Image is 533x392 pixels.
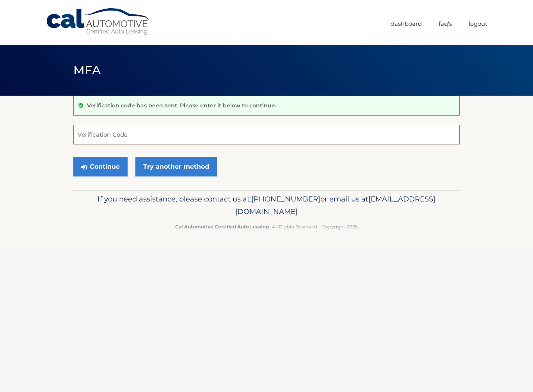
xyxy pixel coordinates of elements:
strong: Cal Automotive Certified Auto Leasing [175,224,269,230]
a: Cal Automotive [46,8,151,36]
p: If you need assistance, please contact us at: or email us at [78,193,455,218]
a: Dashboard [391,17,422,30]
span: [EMAIL_ADDRESS][DOMAIN_NAME] [235,194,435,216]
p: Verification code has been sent. Please enter it below to continue. [87,102,276,109]
a: Logout [469,17,487,30]
button: Continue [73,157,128,176]
a: FAQ's [439,17,452,30]
span: MFA [73,63,101,77]
p: - All Rights Reserved - Copyright 2025 [78,223,455,231]
input: Verification Code [73,125,460,144]
a: Try another method [135,157,217,176]
span: [PHONE_NUMBER] [251,194,320,203]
